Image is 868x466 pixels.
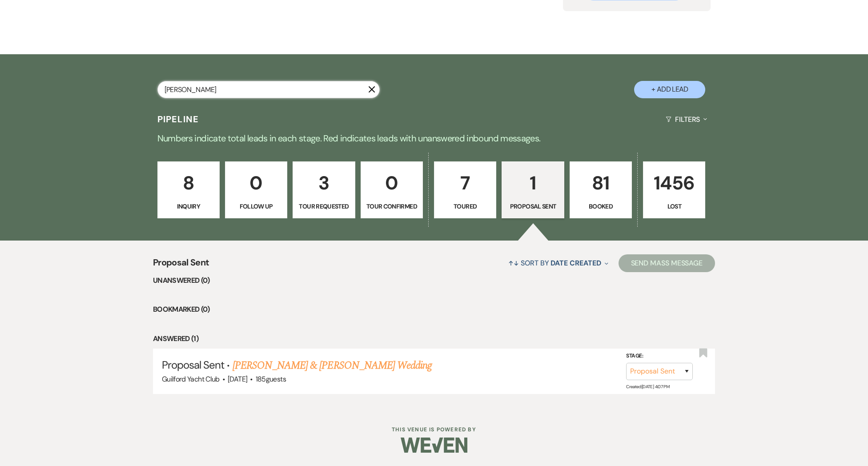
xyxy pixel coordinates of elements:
[153,256,209,275] span: Proposal Sent
[575,168,626,198] p: 81
[163,168,214,198] p: 8
[619,254,715,272] button: Send Mass Message
[440,168,490,198] p: 7
[231,201,281,211] p: Follow Up
[162,374,220,384] span: Guilford Yacht Club
[502,161,564,218] a: 1Proposal Sent
[440,201,490,211] p: Toured
[508,258,519,268] span: ↑↓
[570,161,632,218] a: 81Booked
[551,258,601,268] span: Date Created
[298,168,349,198] p: 3
[153,333,715,345] li: Answered (1)
[114,131,754,145] p: Numbers indicate total leads in each stage. Red indicates leads with unanswered inbound messages.
[626,383,669,389] span: Created: [DATE] 4:07 PM
[575,201,626,211] p: Booked
[662,108,711,131] button: Filters
[401,430,467,461] img: Weven Logo
[256,374,286,384] span: 185 guests
[366,168,417,198] p: 0
[298,201,349,211] p: Tour Requested
[162,358,225,372] span: Proposal Sent
[643,161,705,218] a: 1456Lost
[231,168,281,198] p: 0
[233,358,432,374] a: [PERSON_NAME] & [PERSON_NAME] Wedding
[225,161,287,218] a: 0Follow Up
[157,161,220,218] a: 8Inquiry
[649,201,699,211] p: Lost
[163,201,214,211] p: Inquiry
[366,201,417,211] p: Tour Confirmed
[634,81,705,98] button: + Add Lead
[507,201,558,211] p: Proposal Sent
[157,81,380,98] input: Search by name, event date, email address or phone number
[626,351,693,361] label: Stage:
[361,161,423,218] a: 0Tour Confirmed
[434,161,496,218] a: 7Toured
[153,304,715,315] li: Bookmarked (0)
[507,168,558,198] p: 1
[228,374,247,384] span: [DATE]
[293,161,355,218] a: 3Tour Requested
[649,168,699,198] p: 1456
[153,275,715,286] li: Unanswered (0)
[157,113,199,125] h3: Pipeline
[505,251,611,275] button: Sort By Date Created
